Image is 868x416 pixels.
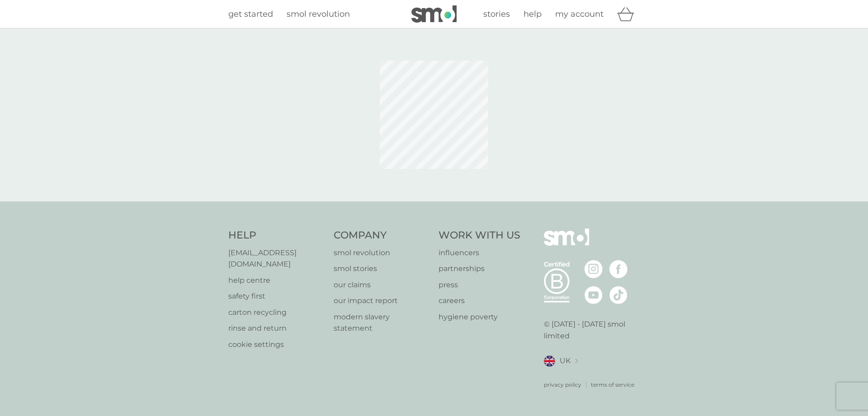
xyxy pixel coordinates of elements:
[228,339,325,351] a: cookie settings
[575,359,578,364] img: select a new location
[439,247,520,259] a: influencers
[609,286,627,304] img: visit the smol Tiktok page
[228,290,325,302] a: safety first
[334,311,430,334] a: modern slavery statement
[334,279,430,291] a: our claims
[287,8,350,21] a: smol revolution
[560,355,571,367] span: UK
[439,263,520,275] a: partnerships
[524,9,542,19] span: help
[228,275,325,286] a: help centre
[439,279,520,291] a: press
[544,229,589,259] img: smol
[555,9,604,19] span: my account
[585,260,603,278] img: visit the smol Instagram page
[585,286,603,304] img: visit the smol Youtube page
[544,380,581,389] a: privacy policy
[334,229,430,243] h4: Company
[609,260,627,278] img: visit the smol Facebook page
[617,5,640,23] div: basket
[439,295,520,307] a: careers
[544,318,640,341] p: © [DATE] - [DATE] smol limited
[228,323,325,334] a: rinse and return
[591,380,634,389] a: terms of service
[544,355,555,367] img: UK flag
[411,5,457,23] img: smol
[334,263,430,275] a: smol stories
[483,8,510,21] a: stories
[228,307,325,318] a: carton recycling
[228,229,325,243] h4: Help
[439,229,520,243] h4: Work With Us
[228,247,325,270] a: [EMAIL_ADDRESS][DOMAIN_NAME]
[483,9,510,19] span: stories
[334,295,430,307] a: our impact report
[228,9,273,19] span: get started
[524,8,542,21] a: help
[287,9,350,19] span: smol revolution
[228,8,273,21] a: get started
[334,247,430,259] a: smol revolution
[439,311,520,323] a: hygiene poverty
[555,8,604,21] a: my account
